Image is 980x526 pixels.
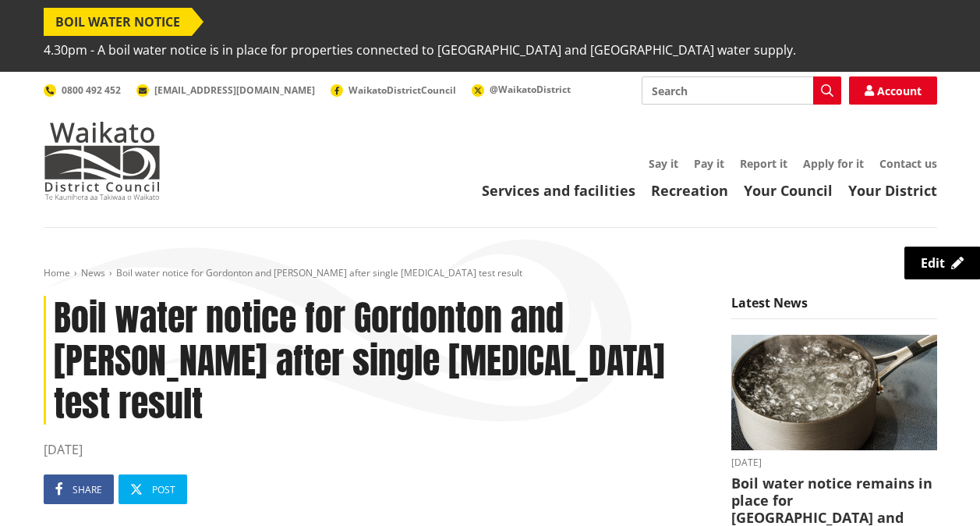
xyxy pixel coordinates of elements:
span: BOIL WATER NOTICE [44,8,192,36]
a: @WaikatoDistrict [472,83,571,96]
a: Edit [904,247,980,279]
a: News [81,266,105,279]
a: Home [44,266,70,279]
span: Edit [921,254,945,272]
span: WaikatoDistrictCouncil [348,84,456,97]
a: Account [849,76,937,105]
a: Recreation [651,181,728,200]
a: Your Council [744,181,833,200]
a: Post [119,474,187,504]
span: Boil water notice for Gordonton and [PERSON_NAME] after single [MEDICAL_DATA] test result [116,266,522,279]
img: boil water notice [731,335,937,451]
a: Report it [740,156,787,171]
h5: Latest News [731,296,937,319]
a: Apply for it [803,156,864,171]
iframe: Messenger Launcher [908,460,964,517]
time: [DATE] [44,440,708,459]
span: Post [152,483,175,496]
input: Search input [642,76,841,105]
h1: Boil water notice for Gordonton and [PERSON_NAME] after single [MEDICAL_DATA] test result [44,296,708,425]
a: Contact us [879,156,937,171]
span: Share [73,483,102,496]
time: [DATE] [731,458,937,467]
nav: breadcrumb [44,267,937,280]
a: Share [44,474,114,504]
a: 0800 492 452 [44,84,121,97]
a: Services and facilities [482,181,635,200]
a: Pay it [694,156,724,171]
a: Your District [848,181,937,200]
img: Waikato District Council - Te Kaunihera aa Takiwaa o Waikato [44,122,161,200]
span: @WaikatoDistrict [490,83,571,96]
a: Say it [649,156,678,171]
span: 0800 492 452 [62,84,121,97]
a: [EMAIL_ADDRESS][DOMAIN_NAME] [136,84,315,97]
a: WaikatoDistrictCouncil [331,84,456,97]
span: 4.30pm - A boil water notice is in place for properties connected to [GEOGRAPHIC_DATA] and [GEOGR... [44,36,796,64]
span: [EMAIL_ADDRESS][DOMAIN_NAME] [154,84,315,97]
